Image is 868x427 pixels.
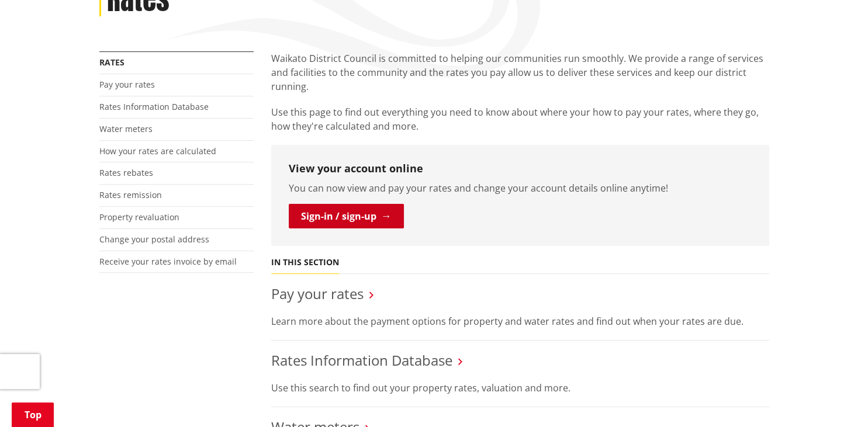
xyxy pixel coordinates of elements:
iframe: Messenger Launcher [814,378,856,420]
a: How your rates are calculated [99,145,216,157]
a: Rates Information Database [99,101,209,112]
a: Water meters [99,123,153,134]
a: Top [12,402,54,427]
a: Sign-in / sign-up [289,204,404,228]
a: Rates [99,57,125,68]
a: Change your postal address [99,234,209,245]
p: Learn more about the payment options for property and water rates and find out when your rates ar... [271,314,769,328]
a: Property revaluation [99,211,179,223]
a: Pay your rates [99,79,155,90]
h3: View your account online [289,162,752,175]
a: Rates Information Database [271,350,452,370]
a: Rates remission [99,189,162,200]
a: Receive your rates invoice by email [99,256,237,267]
a: Rates rebates [99,167,153,178]
a: Pay your rates [271,284,364,303]
h5: In this section [271,258,339,268]
p: Use this page to find out everything you need to know about where your how to pay your rates, whe... [271,105,769,133]
p: Waikato District Council is committed to helping our communities run smoothly. We provide a range... [271,51,769,93]
p: You can now view and pay your rates and change your account details online anytime! [289,181,752,195]
p: Use this search to find out your property rates, valuation and more. [271,381,769,395]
